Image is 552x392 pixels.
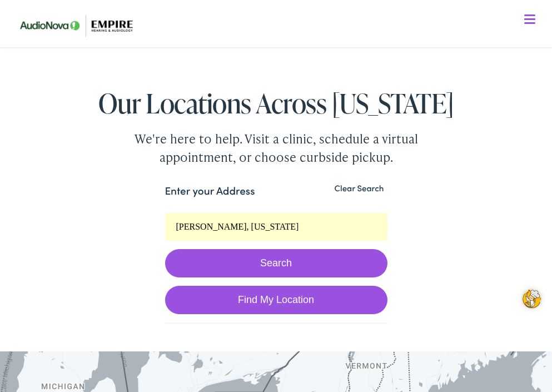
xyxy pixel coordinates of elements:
input: Enter your address or zip code [165,213,387,241]
h1: Our Locations Across [US_STATE] [11,88,541,118]
a: What We Offer [19,44,541,68]
div: We're here to help. Visit a clinic, schedule a virtual appointment, or choose curbside pickup. [98,130,454,166]
button: Search [165,249,387,277]
a: Find My Location [165,286,387,314]
label: Enter your Address [165,183,255,199]
button: Clear Search [331,183,387,193]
